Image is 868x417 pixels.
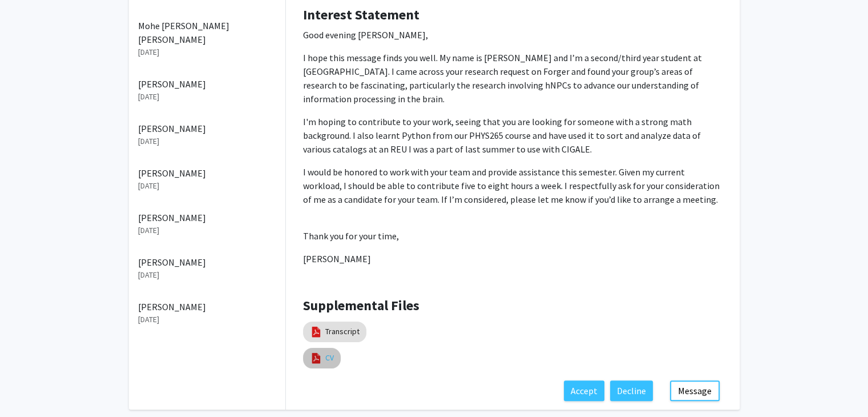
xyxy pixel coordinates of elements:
p: [PERSON_NAME] [303,252,722,266]
p: [PERSON_NAME] [138,211,276,224]
p: [PERSON_NAME] [138,255,276,269]
p: [PERSON_NAME] [138,122,276,135]
p: [DATE] [138,269,276,281]
button: Decline [610,380,653,401]
p: I would be honored to work with your team and provide assistance this semester. Given my current ... [303,165,722,206]
p: [DATE] [138,135,276,147]
img: pdf_icon.png [310,352,322,364]
p: I hope this message finds you well. My name is [PERSON_NAME] and I’m a second/third year student ... [303,51,722,106]
p: [DATE] [138,224,276,236]
p: Mohe [PERSON_NAME] [PERSON_NAME] [138,19,276,46]
a: CV [325,352,334,364]
p: [DATE] [138,314,276,326]
h4: Supplemental Files [303,298,722,314]
button: Message [670,380,720,401]
p: [DATE] [138,180,276,192]
b: Interest Statement [303,6,419,23]
p: Thank you for your time, [303,229,722,243]
button: Accept [564,380,604,401]
p: [DATE] [138,91,276,103]
p: [PERSON_NAME] [138,300,276,314]
p: I'm hoping to contribute to your work, seeing that you are looking for someone with a strong math... [303,115,722,156]
p: Good evening [PERSON_NAME], [303,28,722,42]
p: [PERSON_NAME] [138,166,276,180]
img: pdf_icon.png [310,326,322,338]
p: [DATE] [138,46,276,58]
a: Transcript [325,326,360,338]
p: [PERSON_NAME] [138,77,276,91]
